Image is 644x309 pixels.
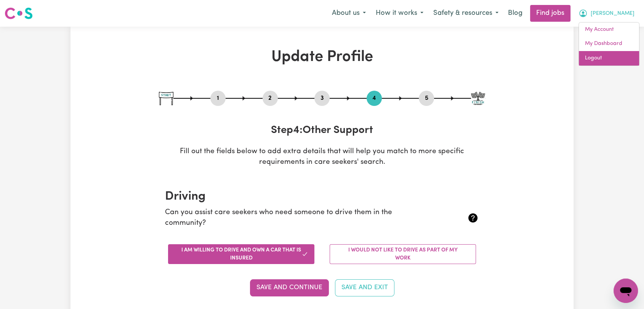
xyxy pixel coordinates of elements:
button: Go to step 4 [367,93,382,103]
button: Go to step 3 [314,93,330,103]
iframe: Button to launch messaging window [614,279,638,303]
span: [PERSON_NAME] [591,10,634,18]
a: My Dashboard [579,37,639,51]
a: Careseekers logo [5,5,33,22]
button: Save and Continue [250,279,329,296]
a: Find jobs [530,5,570,22]
button: My Account [574,5,639,21]
button: About us [327,5,371,21]
div: My Account [578,22,639,66]
p: Fill out the fields below to add extra details that will help you match to more specific requirem... [159,146,485,168]
h3: Step 4 : Other Support [159,124,485,137]
a: Logout [579,51,639,66]
button: How it works [371,5,428,21]
h1: Update Profile [159,48,485,66]
a: My Account [579,22,639,37]
h2: Driving [165,189,479,204]
button: Go to step 1 [210,93,226,103]
p: Can you assist care seekers who need someone to drive them in the community? [165,207,427,229]
button: Go to step 2 [263,93,278,103]
button: Safety & resources [428,5,503,21]
a: Blog [503,5,527,22]
button: Go to step 5 [419,93,434,103]
button: I would not like to drive as part of my work [330,244,476,264]
img: Careseekers logo [5,6,33,20]
button: Save and Exit [335,279,394,296]
button: I am willing to drive and own a car that is insured [168,244,314,264]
